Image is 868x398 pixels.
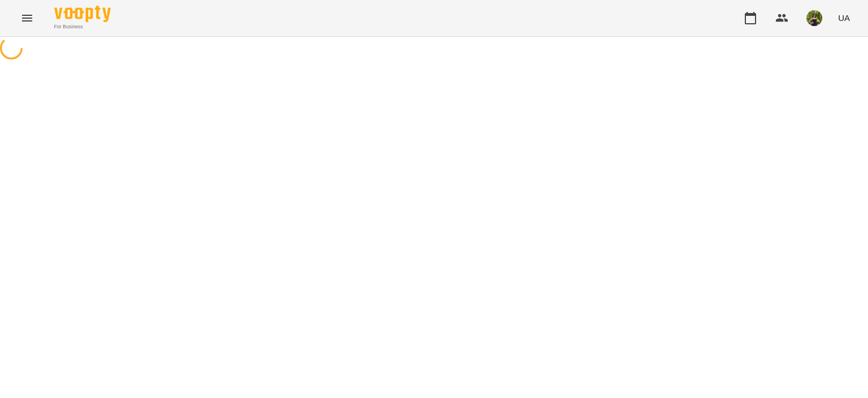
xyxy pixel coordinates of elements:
span: For Business [54,23,111,31]
img: fec4bf7ef3f37228adbfcb2cb62aae31.jpg [806,10,822,26]
button: Menu [14,5,41,32]
img: Voopty Logo [54,6,111,22]
span: UA [838,12,850,24]
button: UA [834,7,854,28]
